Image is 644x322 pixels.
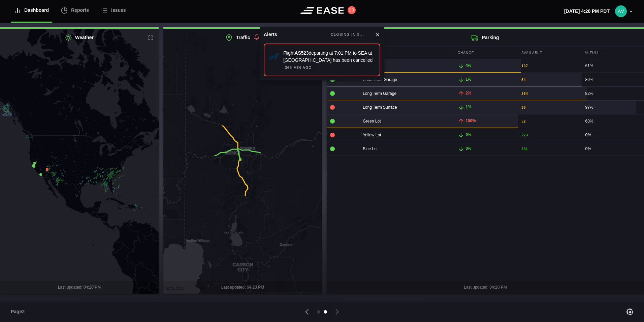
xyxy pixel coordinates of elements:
div: 82% [585,90,641,97]
span: 100% [465,118,476,123]
div: Change [454,47,516,59]
div: Last updated: 04:20 PM [163,281,322,294]
p: [DATE] 4:20 PM PDT [564,8,610,15]
span: Long Term Garage [363,91,396,96]
div: Alerts [264,31,277,38]
div: Last updated: 04:20 PM [327,281,644,294]
span: 0% [465,146,471,151]
b: 223 [521,133,528,138]
div: 60% [585,118,641,124]
h2: Parking [327,29,644,47]
b: 54 [521,77,526,82]
b: 301 [521,146,528,152]
b: 294 [521,91,528,96]
b: 107 [521,63,528,69]
div: CLOSING IN 8... [331,32,364,37]
span: 4% [465,63,471,68]
span: Green Lot [363,119,381,124]
div: 97% [585,104,641,110]
span: Blue Lot [363,146,378,151]
span: Page 2 [11,308,28,315]
span: 2% [465,91,471,96]
div: % Full [582,47,644,59]
span: Yellow Lot [363,133,381,137]
span: 1% [465,105,471,109]
span: Long Term Surface [363,105,397,110]
b: 36 [521,105,526,110]
div: Flight departing at 7:01 PM to SEA at [GEOGRAPHIC_DATA] has been cancelled [283,50,376,64]
div: 61% [585,63,641,69]
button: 23 [348,6,356,14]
span: 1% [465,77,471,82]
strong: AS523 [294,50,309,56]
img: 9eca6f7b035e9ca54b5c6e3bab63db89 [615,5,627,17]
div: Lot [359,47,453,59]
div: -366 MIN AGO [283,65,312,70]
div: 0% [585,132,641,138]
span: 0% [465,132,471,137]
div: Available [518,47,580,59]
b: 52 [521,119,526,124]
div: 0% [585,146,641,152]
div: 80% [585,77,641,83]
h2: Traffic [163,29,322,47]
